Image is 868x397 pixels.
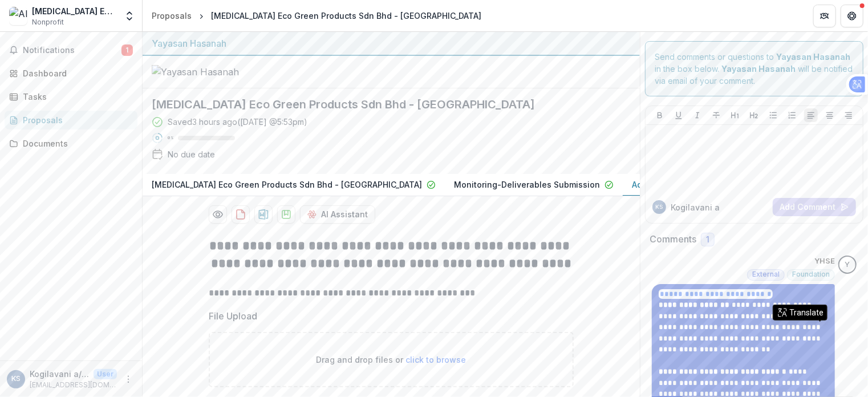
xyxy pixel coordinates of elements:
[842,108,855,122] button: Align Right
[32,5,117,17] div: [MEDICAL_DATA] Eco Green Products Sdn Bhd
[147,7,486,24] nav: breadcrumb
[650,234,696,245] h2: Comments
[23,46,121,55] span: Notifications
[632,179,755,191] p: Additional Documents Request
[5,134,137,153] a: Documents
[823,108,837,122] button: Align Center
[30,368,89,380] p: Kogilavani a/p Supermaniam
[9,7,27,25] img: Alora Eco Green Products Sdn Bhd
[406,355,467,364] span: click to browse
[709,108,723,122] button: Strike
[773,198,856,216] button: Add Comment
[5,111,137,129] a: Proposals
[121,5,137,27] button: Open entity switcher
[168,134,173,142] p: 0 %
[752,270,780,278] span: External
[209,309,257,323] p: File Upload
[814,256,835,267] p: YHSE
[121,44,133,56] span: 1
[845,261,850,269] div: YHSE
[232,205,250,224] button: download-proposal
[813,5,836,27] button: Partners
[300,205,375,224] button: AI Assistant
[152,65,266,79] img: Yayasan Hasanah
[728,108,742,122] button: Heading 1
[211,10,481,22] div: [MEDICAL_DATA] Eco Green Products Sdn Bhd - [GEOGRAPHIC_DATA]
[23,67,128,79] div: Dashboard
[152,10,192,22] div: Proposals
[645,41,863,96] div: Send comments or questions to in the box below. will be notified via email of your comment.
[841,5,863,27] button: Get Help
[672,108,686,122] button: Underline
[792,270,830,278] span: Foundation
[147,7,196,24] a: Proposals
[671,201,720,213] p: Kogilavani a
[776,52,850,62] strong: Yayasan Hasanah
[11,375,21,383] div: Kogilavani a/p Supermaniam
[121,372,135,386] button: More
[691,108,704,122] button: Italicize
[5,87,137,106] a: Tasks
[454,179,600,191] p: Monitoring-Deliverables Submission
[94,369,117,379] p: User
[747,108,761,122] button: Heading 2
[5,41,137,59] button: Notifications1
[766,108,780,122] button: Bullet List
[30,380,117,390] p: [EMAIL_ADDRESS][DOMAIN_NAME]
[152,179,422,191] p: [MEDICAL_DATA] Eco Green Products Sdn Bhd - [GEOGRAPHIC_DATA]
[23,137,128,149] div: Documents
[653,108,667,122] button: Bold
[168,148,215,160] div: No due date
[317,354,467,366] p: Drag and drop files or
[32,17,64,27] span: Nonprofit
[656,204,663,210] div: Kogilavani a/p Supermaniam
[152,98,613,111] h2: [MEDICAL_DATA] Eco Green Products Sdn Bhd - [GEOGRAPHIC_DATA]
[277,205,295,224] button: download-proposal
[804,108,818,122] button: Align Left
[168,116,307,128] div: Saved 3 hours ago ( [DATE] @ 5:53pm )
[152,37,631,50] div: Yayasan Hasanah
[706,235,709,245] span: 1
[23,91,128,103] div: Tasks
[721,64,796,74] strong: Yayasan Hasanah
[5,64,137,83] a: Dashboard
[785,108,799,122] button: Ordered List
[23,114,128,126] div: Proposals
[209,205,227,224] button: Preview 3f11fb2e-d5bc-4910-980a-aa88fb83bcef-2.pdf
[254,205,273,224] button: download-proposal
